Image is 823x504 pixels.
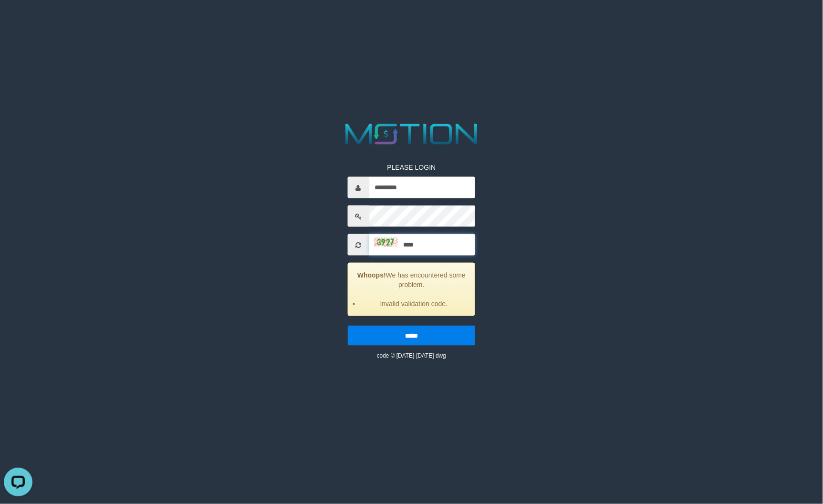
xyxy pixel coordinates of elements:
small: code © [DATE]-[DATE] dwg [377,352,446,359]
strong: Whoops! [357,271,386,279]
img: captcha [374,237,398,247]
li: Invalid validation code. [360,299,468,309]
div: We has encountered some problem. [348,263,475,316]
button: Open LiveChat chat widget [4,4,32,32]
img: MOTION_logo.png [340,120,484,148]
p: PLEASE LOGIN [348,163,475,172]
